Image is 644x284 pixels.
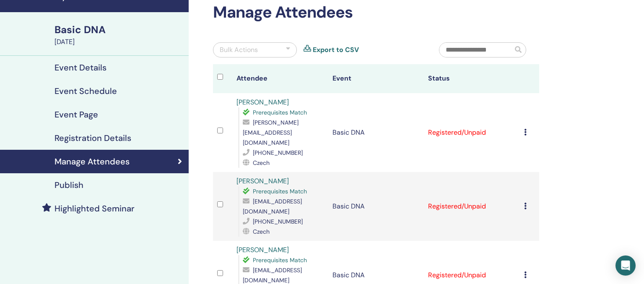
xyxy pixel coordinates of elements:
div: Basic DNA [55,23,184,37]
span: [EMAIL_ADDRESS][DOMAIN_NAME] [243,198,302,215]
span: [PHONE_NUMBER] [253,149,303,156]
h4: Registration Details [55,133,131,143]
div: Open Intercom Messenger [615,255,636,276]
th: Status [424,64,520,93]
span: [PERSON_NAME][EMAIL_ADDRESS][DOMAIN_NAME] [243,119,299,146]
th: Attendee [232,64,328,93]
span: [PHONE_NUMBER] [253,218,303,225]
td: Basic DNA [328,93,424,172]
h4: Manage Attendees [55,156,130,167]
a: Export to CSV [313,45,359,55]
h4: Highlighted Seminar [55,203,135,214]
a: Basic DNA[DATE] [49,23,189,47]
span: Czech [253,159,270,167]
h4: Event Details [55,63,106,73]
h4: Event Schedule [55,86,117,96]
span: Prerequisites Match [253,188,307,195]
div: Bulk Actions [220,45,258,55]
h4: Publish [55,180,83,190]
a: [PERSON_NAME] [236,177,289,185]
span: Prerequisites Match [253,109,307,116]
a: [PERSON_NAME] [236,98,289,107]
span: Prerequisites Match [253,256,307,264]
th: Event [328,64,424,93]
span: [EMAIL_ADDRESS][DOMAIN_NAME] [243,266,302,284]
h4: Event Page [55,109,98,120]
h2: Manage Attendees [213,3,539,22]
a: [PERSON_NAME] [236,245,289,254]
span: Czech [253,228,270,235]
div: [DATE] [55,37,184,47]
td: Basic DNA [328,172,424,241]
